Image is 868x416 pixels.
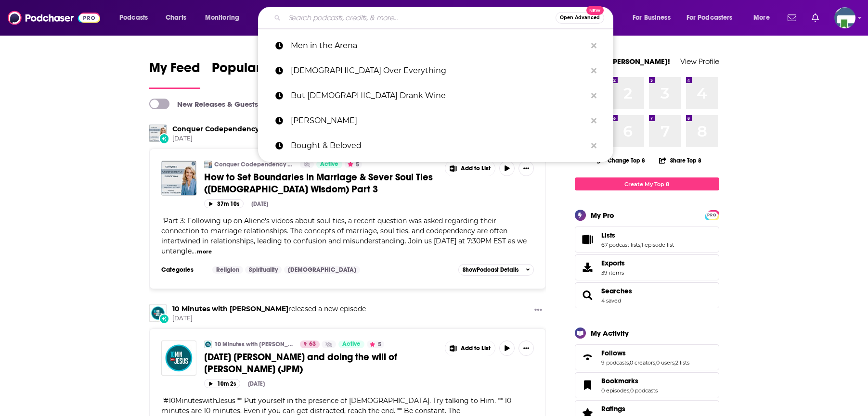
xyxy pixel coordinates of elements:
[747,10,782,25] button: open menu
[258,33,613,58] a: Men in the Arena
[204,351,397,375] span: [DATE] [PERSON_NAME] and doing the will of [PERSON_NAME] (JPM)
[172,125,367,133] a: Conquer Codependency God’s Way
[285,10,556,25] input: Search podcasts, credits, & more...
[591,211,614,220] div: My Pro
[641,241,674,248] a: 1 episode list
[601,287,632,295] span: Searches
[284,266,360,274] a: [DEMOGRAPHIC_DATA]
[655,359,656,366] span: ,
[518,161,534,176] button: Show More Button
[753,11,770,25] span: More
[601,269,625,276] span: 39 items
[601,297,621,304] a: 4 saved
[601,359,629,366] a: 9 podcasts
[166,11,186,25] span: Charts
[687,11,733,25] span: For Podcasters
[248,380,265,387] div: [DATE]
[784,10,800,26] a: Show notifications dropdown
[212,60,294,89] a: Popular Feed
[575,177,719,190] a: Create My Top 8
[601,259,625,267] span: Exports
[575,282,719,308] span: Searches
[591,328,629,338] div: My Activity
[601,377,658,385] a: Bookmarks
[834,7,855,28] button: Show profile menu
[300,340,320,348] a: 63
[575,227,719,252] span: Lists
[578,351,597,364] a: Follows
[586,6,604,15] span: New
[258,133,613,158] a: Bought & Beloved
[172,135,445,143] span: [DATE]
[578,233,597,246] a: Lists
[214,161,294,168] a: Conquer Codependency [DEMOGRAPHIC_DATA]’s Way
[251,201,268,207] div: [DATE]
[675,359,689,366] a: 2 lists
[445,340,495,356] button: Show More Button
[161,340,196,376] img: 23-09-25 Padre Pio and doing the will of Jesus (JPM)
[601,404,625,413] span: Ratings
[601,349,626,357] span: Follows
[113,10,160,25] button: open menu
[204,171,433,195] span: How to Set Boundaries in Marriage & Sever Soul Ties ([DEMOGRAPHIC_DATA] Wisdom) Part 3
[320,160,338,169] span: Active
[345,161,362,168] button: 5
[463,266,518,273] span: Show Podcast Details
[601,349,689,357] a: Follows
[461,165,491,172] span: Add to List
[633,11,671,25] span: For Business
[601,377,638,385] span: Bookmarks
[214,340,294,348] a: 10 Minutes with [PERSON_NAME]
[575,344,719,370] span: Follows
[161,266,205,274] h3: Categories
[640,241,641,248] span: ,
[309,340,316,349] span: 63
[445,161,495,176] button: Show More Button
[629,387,630,394] span: ,
[149,304,167,322] img: 10 Minutes with Jesus
[601,387,629,394] a: 0 episodes
[578,289,597,302] a: Searches
[531,304,546,316] button: Show More Button
[192,247,196,255] span: ...
[204,340,212,348] img: 10 Minutes with Jesus
[204,351,438,375] a: [DATE] [PERSON_NAME] and doing the will of [PERSON_NAME] (JPM)
[291,58,586,83] p: Jesus Over Everything
[149,125,167,142] a: Conquer Codependency God’s Way
[172,304,288,313] a: 10 Minutes with Jesus
[204,199,244,208] button: 37m 10s
[706,211,718,218] a: PRO
[258,58,613,83] a: [DEMOGRAPHIC_DATA] Over Everything
[149,99,276,109] a: New Releases & Guests Only
[656,359,674,366] a: 0 users
[556,12,604,24] button: Open AdvancedNew
[367,340,384,348] button: 5
[560,15,600,20] span: Open Advanced
[172,304,366,314] h3: released a new episode
[674,359,675,366] span: ,
[630,387,658,394] a: 0 podcasts
[267,7,622,29] div: Search podcasts, credits, & more...
[834,7,855,28] img: User Profile
[575,254,719,280] a: Exports
[212,60,294,82] span: Popular Feed
[626,10,683,25] button: open menu
[659,151,702,170] button: Share Top 8
[458,264,534,276] button: ShowPodcast Details
[629,359,630,366] span: ,
[159,10,192,25] a: Charts
[204,161,212,168] img: Conquer Codependency God’s Way
[601,404,658,413] a: Ratings
[291,133,586,158] p: Bought & Beloved
[578,261,597,274] span: Exports
[461,345,491,352] span: Add to List
[680,10,747,25] button: open menu
[338,340,364,348] a: Active
[575,372,719,398] span: Bookmarks
[834,7,855,28] span: Logged in as KCMedia
[161,161,196,196] a: How to Set Boundaries in Marriage & Sever Soul Ties (Biblical Wisdom) Part 3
